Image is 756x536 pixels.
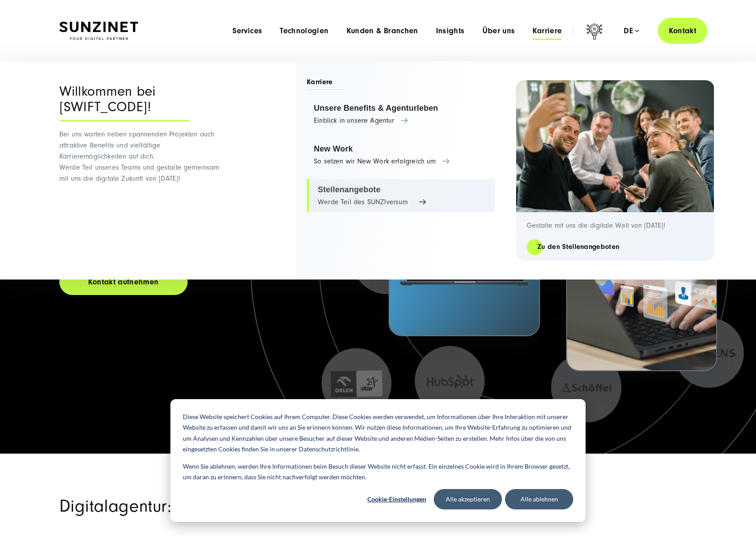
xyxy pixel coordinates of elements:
a: Services [232,27,262,35]
button: Alle ablehnen [505,489,573,509]
button: Alle akzeptieren [434,489,502,509]
a: New Work So setzen wir New Work erfolgreich um [307,138,495,172]
div: Willkommen bei [SWIFT_CODE]! [59,84,189,121]
a: Über uns [482,27,515,35]
div: de [624,27,639,35]
a: Unsere Benefits & Agenturleben Einblick in unsere Agentur [307,97,495,131]
p: Gestalte mit uns die digitale Welt von [DATE]! [527,221,704,230]
a: Kontakt aufnehmen [59,269,188,295]
a: Kunden & Branchen [347,27,418,35]
img: Digitalagentur und Internetagentur SUNZINET: 2 Frauen 3 Männer, die ein Selfie machen bei [516,80,714,212]
h2: Digitalagentur: Unsere Services [59,498,480,515]
p: Diese Website speichert Cookies auf Ihrem Computer. Diese Cookies werden verwendet, um Informatio... [183,412,573,455]
img: SUNZINET Full Service Digital Agentur [59,22,138,40]
a: Karriere [532,27,562,35]
a: Kontakt [658,18,707,44]
p: Wenn Sie ablehnen, werden Ihre Informationen beim Besuch dieser Website nicht erfasst. Ein einzel... [183,461,573,483]
div: Cookie banner [170,399,586,522]
a: Zu den Stellenangeboten [527,242,630,252]
p: Bei uns warten neben spannenden Projekten auch attraktive Benefits und vielfältige Karrieremöglic... [59,129,225,184]
a: Stellenangebote Werde Teil des SUNZIversum [307,179,495,213]
button: Cookie-Einstellungen [363,489,431,509]
span: Karriere [307,77,343,90]
a: Technologien [280,27,328,35]
a: Insights [436,27,465,35]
